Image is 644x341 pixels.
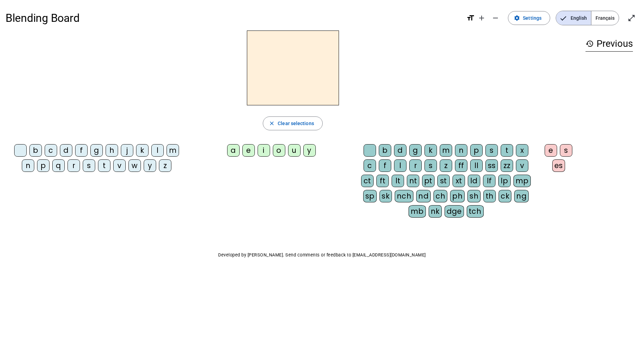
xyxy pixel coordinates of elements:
div: y [303,144,316,157]
div: pt [422,175,435,187]
div: t [501,144,513,157]
div: c [364,159,376,172]
div: p [37,159,50,172]
div: xt [453,175,465,187]
div: nk [429,205,442,218]
div: s [485,144,498,157]
div: tch [467,205,484,218]
div: o [273,144,285,157]
div: ft [376,175,389,187]
div: a [227,144,240,157]
div: nd [416,190,431,202]
div: nch [395,190,414,202]
div: s [560,144,572,157]
div: h [106,144,118,157]
div: d [60,144,72,157]
div: s [83,159,95,172]
div: nt [407,175,419,187]
div: y [144,159,156,172]
div: g [409,144,422,157]
div: w [128,159,141,172]
div: p [470,144,483,157]
div: ff [455,159,467,172]
mat-icon: open_in_full [627,14,636,22]
mat-icon: remove [491,14,500,22]
div: l [151,144,164,157]
div: n [22,159,34,172]
div: f [75,144,88,157]
div: ck [499,190,511,202]
div: sh [467,190,481,202]
div: lt [392,175,404,187]
div: mb [409,205,426,218]
button: Clear selections [263,116,323,130]
div: r [68,159,80,172]
span: Français [591,11,619,25]
div: th [483,190,496,202]
mat-icon: close [269,120,275,126]
span: English [556,11,591,25]
div: d [394,144,406,157]
mat-icon: format_size [466,14,475,22]
div: j [121,144,133,157]
h3: Previous [585,36,633,52]
div: es [552,159,565,172]
div: b [29,144,42,157]
div: sk [379,190,392,202]
h1: Blending Board [6,7,461,29]
div: zz [501,159,513,172]
div: n [455,144,467,157]
span: Clear selections [278,119,314,128]
div: sp [363,190,377,202]
div: dge [445,205,464,218]
div: i [258,144,270,157]
div: lp [498,175,511,187]
div: ch [433,190,447,202]
div: u [288,144,301,157]
div: ss [485,159,498,172]
div: e [242,144,255,157]
mat-icon: history [585,40,594,48]
div: st [437,175,450,187]
div: k [424,144,437,157]
div: q [52,159,65,172]
div: g [90,144,103,157]
div: c [45,144,57,157]
div: z [159,159,171,172]
button: Settings [508,11,550,25]
div: lf [483,175,495,187]
div: v [113,159,126,172]
button: Enter full screen [625,11,638,25]
div: z [440,159,452,172]
span: Settings [523,14,542,22]
div: f [379,159,391,172]
div: ph [450,190,465,202]
div: s [424,159,437,172]
div: ll [470,159,483,172]
button: Increase font size [475,11,489,25]
div: x [516,144,528,157]
button: Decrease font size [489,11,502,25]
div: l [394,159,406,172]
div: b [379,144,391,157]
div: e [545,144,557,157]
div: v [516,159,528,172]
div: t [98,159,110,172]
mat-button-toggle-group: Language selection [556,11,619,25]
div: r [409,159,422,172]
div: ct [361,175,374,187]
div: ng [514,190,529,202]
p: Developed by [PERSON_NAME]. Send comments or feedback to [EMAIL_ADDRESS][DOMAIN_NAME] [6,251,638,259]
mat-icon: add [477,14,486,22]
div: m [440,144,452,157]
div: mp [513,175,531,187]
mat-icon: settings [514,15,520,21]
div: m [167,144,179,157]
div: ld [468,175,480,187]
div: k [136,144,149,157]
